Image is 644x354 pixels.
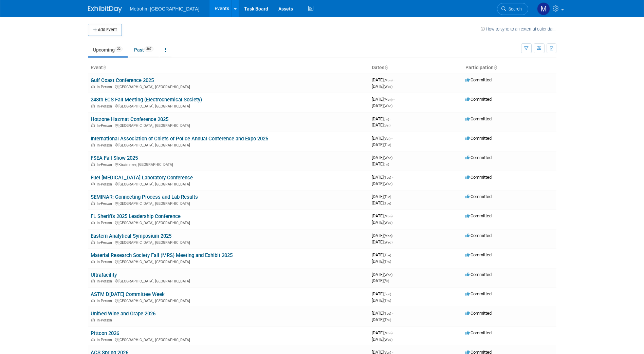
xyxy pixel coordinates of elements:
span: Search [506,6,522,12]
span: In-Person [97,338,114,342]
span: - [393,77,394,82]
div: [GEOGRAPHIC_DATA], [GEOGRAPHIC_DATA] [91,181,366,186]
button: Add Event [88,24,122,36]
th: Dates [369,62,463,74]
span: - [392,175,393,180]
span: (Mon) [384,98,392,101]
span: (Wed) [384,156,392,160]
span: (Thu) [384,260,391,263]
span: (Tue) [384,312,391,315]
img: Michelle Simoes [537,2,550,15]
span: Committed [465,272,492,277]
a: Eastern Analytical Symposium 2025 [91,233,171,239]
a: Ultrafacility [91,272,117,278]
span: (Tue) [384,195,391,199]
span: In-Person [97,240,114,245]
span: In-Person [97,279,114,283]
span: In-Person [97,182,114,186]
span: [DATE] [372,77,394,82]
span: In-Person [97,143,114,147]
span: Committed [465,155,492,160]
span: [DATE] [372,142,391,147]
img: In-Person Event [91,240,95,244]
span: (Mon) [384,331,392,335]
span: Committed [465,116,492,121]
span: - [393,272,394,277]
img: In-Person Event [91,260,95,263]
span: [DATE] [372,155,394,160]
a: Gulf Coast Conference 2025 [91,77,154,83]
a: ASTM D[DATE] Committee Week [91,291,165,297]
img: In-Person Event [91,221,95,224]
span: Committed [465,175,492,180]
a: Fuel [MEDICAL_DATA] Laboratory Conference [91,175,193,181]
span: (Wed) [384,240,392,244]
a: Upcoming22 [88,43,128,56]
span: [DATE] [372,291,393,296]
span: Committed [465,233,492,238]
span: [DATE] [372,311,393,316]
span: Committed [465,252,492,257]
img: In-Person Event [91,318,95,321]
span: (Mon) [384,78,392,82]
span: - [392,252,393,257]
span: (Wed) [384,85,392,88]
span: [DATE] [372,330,394,335]
span: - [393,155,394,160]
span: In-Person [97,104,114,109]
span: (Wed) [384,221,392,224]
div: [GEOGRAPHIC_DATA], [GEOGRAPHIC_DATA] [91,200,366,206]
span: - [392,194,393,199]
span: [DATE] [372,278,389,283]
img: ExhibitDay [88,6,122,13]
span: Committed [465,291,492,296]
a: Sort by Start Date [384,65,388,70]
span: [DATE] [372,239,392,244]
a: Hotzone Hazmat Conference 2025 [91,116,168,122]
span: Committed [465,330,492,335]
span: (Fri) [384,162,389,166]
span: [DATE] [372,194,393,199]
img: In-Person Event [91,85,95,88]
img: In-Person Event [91,123,95,127]
span: (Fri) [384,279,389,283]
span: [DATE] [372,259,391,264]
img: In-Person Event [91,279,95,282]
span: [DATE] [372,84,392,89]
th: Participation [463,62,556,74]
span: - [393,233,394,238]
span: [DATE] [372,233,394,238]
div: [GEOGRAPHIC_DATA], [GEOGRAPHIC_DATA] [91,239,366,245]
div: [GEOGRAPHIC_DATA], [GEOGRAPHIC_DATA] [91,298,366,303]
span: In-Person [97,162,114,167]
span: (Sat) [384,123,390,127]
div: [GEOGRAPHIC_DATA], [GEOGRAPHIC_DATA] [91,103,366,109]
span: [DATE] [372,337,392,342]
a: Past367 [129,43,159,56]
span: [DATE] [372,136,392,141]
span: - [390,116,391,121]
div: [GEOGRAPHIC_DATA], [GEOGRAPHIC_DATA] [91,122,366,128]
span: (Sun) [384,292,391,296]
span: [DATE] [372,116,391,121]
span: [DATE] [372,200,391,205]
img: In-Person Event [91,162,95,166]
span: [DATE] [372,298,391,303]
span: Metrohm [GEOGRAPHIC_DATA] [130,6,200,12]
span: In-Person [97,260,114,264]
a: 248th ECS Fall Meeting (Electrochemical Society) [91,97,202,103]
img: In-Person Event [91,201,95,205]
a: International Association of Chiefs of Police Annual Conference and Expo 2025 [91,136,268,142]
div: [GEOGRAPHIC_DATA], [GEOGRAPHIC_DATA] [91,259,366,264]
span: (Wed) [384,338,392,341]
a: FL Sheriffs 2025 Leadership Conference [91,213,181,219]
div: Kissimmee, [GEOGRAPHIC_DATA] [91,161,366,167]
a: SEMINAR: Connecting Process and Lab Results [91,194,198,200]
span: [DATE] [372,181,392,186]
span: Committed [465,77,492,82]
a: Sort by Participation Type [494,65,497,70]
span: (Wed) [384,104,392,108]
span: In-Person [97,201,114,206]
img: In-Person Event [91,299,95,302]
div: [GEOGRAPHIC_DATA], [GEOGRAPHIC_DATA] [91,220,366,225]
